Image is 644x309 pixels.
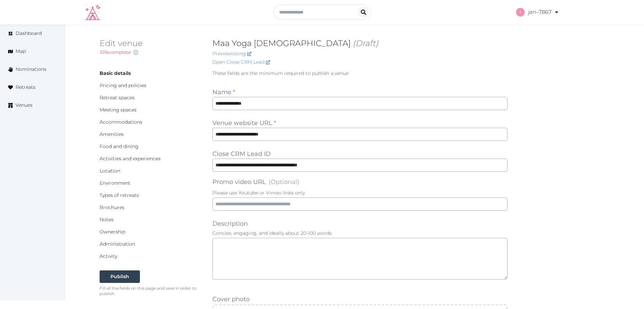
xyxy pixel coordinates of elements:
[100,229,125,235] a: Ownership
[212,50,251,57] a: Previewlisting
[100,180,130,186] a: Environment
[353,38,378,48] span: (Draft)
[516,3,559,22] a: jen-7867
[100,82,146,88] a: Pricing and policies
[212,177,299,187] label: Promo video URL
[100,168,120,174] a: Location
[212,189,508,196] p: Please use Youtube or Vimeo links only
[16,30,42,37] span: Dashboard
[100,241,135,247] a: Administration
[100,192,139,198] a: Types of retreats
[100,253,117,259] a: Activity
[227,59,270,66] a: Close CRM Lead
[100,38,202,49] h2: Edit venue
[212,118,276,128] label: Venue website URL
[16,102,33,109] span: Venues
[16,48,26,55] span: Map
[212,70,508,77] p: These fields are the minimum required to publish a venue
[100,156,161,162] a: Activities and experiences
[100,95,134,101] a: Retreat spaces
[212,294,250,304] label: Cover photo
[100,217,113,223] a: Notes
[212,219,248,228] label: Description
[100,143,139,149] a: Food and dining
[269,178,299,186] span: (Optional)
[100,286,202,296] p: Fill all the fields on this page and save in order to publish
[212,149,271,159] label: Close CRM Lead ID
[16,84,36,91] span: Retreats
[100,131,124,137] a: Amenities
[212,59,225,66] span: Open
[110,273,129,280] div: Publish
[100,49,131,55] span: 10 % complete
[16,66,46,73] span: Nominations
[212,230,508,236] p: Concise, engaging, and ideally about 20-100 words
[100,107,137,113] a: Meeting spaces
[100,119,142,125] a: Accommodations
[100,70,131,76] a: Basic details
[100,204,124,210] a: Brochures
[100,270,140,283] button: Publish
[212,87,235,97] label: Name
[212,38,508,49] h2: Maa Yoga [DEMOGRAPHIC_DATA]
